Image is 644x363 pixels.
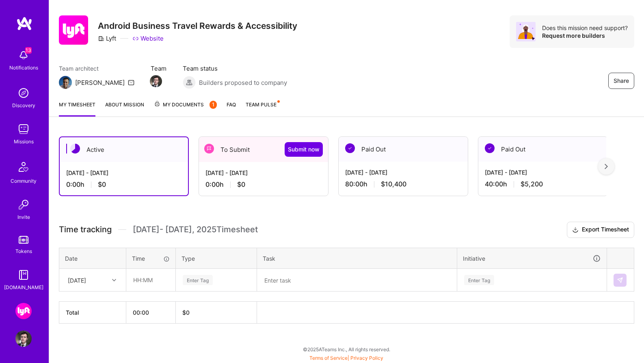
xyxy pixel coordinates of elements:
div: 80:00 h [345,180,461,188]
div: Initiative [463,254,601,263]
span: 13 [25,47,32,54]
span: Submit now [288,145,320,153]
div: [DATE] - [DATE] [345,168,461,177]
span: $0 [237,180,245,189]
img: Avatar [516,22,536,41]
div: Enter Tag [183,274,213,286]
span: [DATE] - [DATE] , 2025 Timesheet [133,225,258,235]
span: $5,200 [521,180,543,188]
img: logo [16,16,32,31]
span: Share [614,77,629,85]
th: Task [257,248,457,269]
div: Notifications [9,63,38,72]
img: Team Architect [59,76,72,89]
div: Active [60,137,188,162]
div: [DATE] - [DATE] [485,168,601,177]
span: Builders proposed to company [199,78,287,87]
a: Privacy Policy [350,355,383,361]
div: Tokens [15,247,32,255]
img: Builders proposed to company [183,76,196,89]
img: discovery [15,85,32,101]
i: icon Chevron [112,278,116,282]
div: 0:00 h [205,180,322,189]
img: tokens [19,236,28,244]
a: My Documents1 [154,100,217,117]
th: 00:00 [126,302,176,324]
img: Company Logo [59,15,88,45]
img: Submit [617,277,623,283]
span: | [309,355,383,361]
a: Website [132,34,164,43]
div: Missions [14,137,34,146]
h3: Android Business Travel Rewards & Accessibility [98,21,297,31]
div: [DATE] - [DATE] [66,169,182,177]
img: teamwork [15,121,32,137]
img: right [605,164,608,169]
a: My timesheet [59,100,95,117]
a: Team Member Avatar [151,74,161,88]
img: Team Member Avatar [150,75,162,87]
img: bell [15,47,32,63]
a: About Mission [105,100,144,117]
div: [DATE] [68,276,86,284]
img: Lyft: Android Business Travel Rewards & Accessibility [15,303,32,319]
th: Date [59,248,126,269]
span: Team [151,64,166,73]
img: Paid Out [485,143,495,153]
a: Terms of Service [309,355,348,361]
button: Export Timesheet [567,222,634,238]
button: Share [608,73,634,89]
img: guide book [15,267,32,283]
a: User Avatar [13,331,34,347]
span: $10,400 [381,180,406,188]
img: Active [70,144,80,153]
a: Team Pulse [246,100,279,117]
input: HH:MM [127,269,175,291]
div: © 2025 ATeams Inc., All rights reserved. [49,339,644,359]
img: Community [14,157,33,177]
div: Request more builders [542,32,628,39]
th: Type [176,248,257,269]
span: My Documents [154,100,217,109]
i: icon CompanyGray [98,35,104,42]
div: Time [132,254,170,263]
div: Invite [17,213,30,221]
span: Team Pulse [246,102,277,108]
div: To Submit [199,137,328,162]
button: Submit now [285,142,323,157]
div: Community [11,177,37,185]
div: 0:00 h [66,180,182,189]
div: [DOMAIN_NAME] [4,283,43,292]
img: User Avatar [15,331,32,347]
img: To Submit [204,144,214,153]
div: Lyft [98,34,116,43]
div: Paid Out [478,137,607,162]
span: Team architect [59,64,134,73]
div: Does this mission need support? [542,24,628,32]
div: 40:00 h [485,180,601,188]
span: Team status [183,64,287,73]
img: Paid Out [345,143,355,153]
i: icon Mail [128,79,134,86]
img: Invite [15,197,32,213]
a: Lyft: Android Business Travel Rewards & Accessibility [13,303,34,319]
th: Total [59,302,126,324]
div: Enter Tag [464,274,494,286]
div: [DATE] - [DATE] [205,169,322,177]
div: [PERSON_NAME] [75,78,125,87]
a: FAQ [227,100,236,117]
div: 1 [210,101,217,109]
span: $0 [98,180,106,189]
span: Time tracking [59,225,112,235]
div: Paid Out [339,137,468,162]
div: Discovery [12,101,35,110]
span: $ 0 [182,309,190,316]
i: icon Download [572,226,579,234]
